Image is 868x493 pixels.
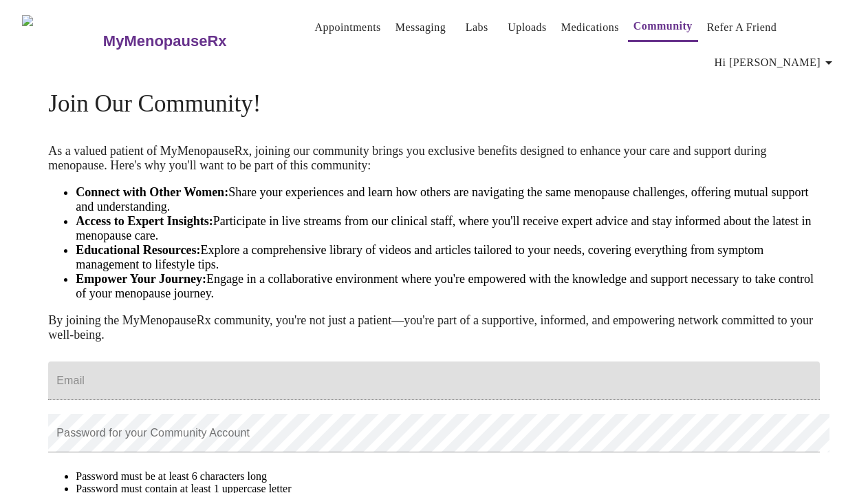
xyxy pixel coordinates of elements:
[48,90,819,118] h4: Join Our Community!
[48,313,819,342] p: By joining the MyMenopauseRx community, you're not just a patient—you're part of a supportive, in...
[22,15,101,67] img: MyMenopauseRx Logo
[715,53,837,72] span: Hi [PERSON_NAME]
[103,32,227,50] h3: MyMenopauseRx
[76,214,213,228] strong: Access to Expert Insights:
[310,14,387,41] button: Appointments
[561,18,619,37] a: Medications
[76,243,200,257] strong: Educational Resources:
[76,470,819,483] li: Password must be at least 6 characters long
[455,14,499,41] button: Labs
[628,12,698,42] button: Community
[395,18,446,37] a: Messaging
[502,14,552,41] button: Uploads
[76,243,819,272] li: Explore a comprehensive library of videos and articles tailored to your needs, covering everythin...
[315,18,381,37] a: Appointments
[702,14,783,41] button: Refer a Friend
[707,18,777,37] a: Refer a Friend
[76,272,819,301] li: Engage in a collaborative environment where you're empowered with the knowledge and support neces...
[76,214,819,243] li: Participate in live streams from our clinical staff, where you'll receive expert advice and stay ...
[76,272,206,286] strong: Empower Your Journey:
[633,17,693,36] a: Community
[101,17,281,65] a: MyMenopauseRx
[390,14,451,41] button: Messaging
[76,185,228,199] strong: Connect with Other Women:
[76,185,819,214] li: Share your experiences and learn how others are navigating the same menopause challenges, offerin...
[709,49,843,76] button: Hi [PERSON_NAME]
[466,18,488,37] a: Labs
[48,144,819,173] p: As a valued patient of MyMenopauseRx, joining our community brings you exclusive benefits designe...
[508,18,547,37] a: Uploads
[556,14,625,41] button: Medications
